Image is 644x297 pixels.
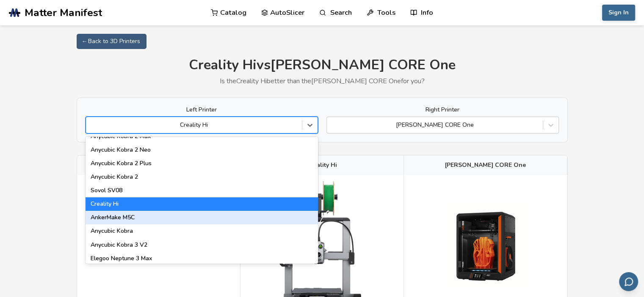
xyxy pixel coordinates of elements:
div: Anycubic Kobra [86,224,318,238]
a: ← Back to 3D Printers [77,34,146,49]
label: Left Printer [86,106,318,113]
div: Sovol SV08 [86,184,318,197]
h1: Creality Hi vs [PERSON_NAME] CORE One [77,57,568,73]
span: Matter Manifest [25,7,102,19]
div: Anycubic Kobra 2 [86,170,318,184]
div: Anycubic Kobra 2 Plus [86,157,318,170]
span: [PERSON_NAME] CORE One [445,162,526,169]
span: Creality Hi [307,162,337,169]
img: Prusa CORE One [443,203,528,288]
button: Send feedback via email [619,272,638,291]
div: Anycubic Kobra 3 V2 [86,238,318,252]
div: Elegoo Neptune 3 Max [86,252,318,265]
input: [PERSON_NAME] CORE One [331,122,333,128]
div: AnkerMake M5C [86,211,318,224]
input: Creality HiSovol SV07AnkerMake M5Anycubic I3 MegaAnycubic I3 Mega SAnycubic Kobra 2 MaxAnycubic K... [90,122,92,128]
div: Anycubic Kobra 2 Neo [86,143,318,157]
p: Is the Creality Hi better than the [PERSON_NAME] CORE One for you? [77,77,568,85]
label: Right Printer [326,106,559,113]
div: Creality Hi [86,197,318,211]
button: Sign In [602,5,635,21]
